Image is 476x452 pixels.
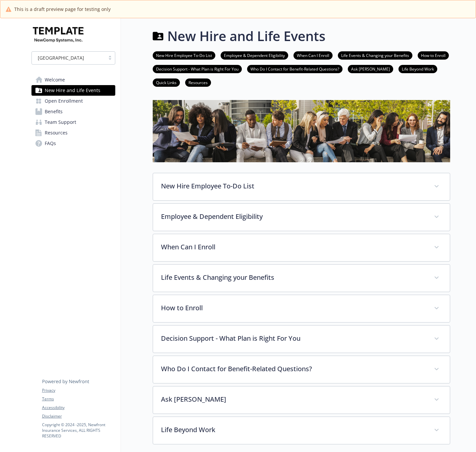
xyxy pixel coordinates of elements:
[45,106,63,117] span: Benefits
[35,54,102,61] span: [GEOGRAPHIC_DATA]
[42,387,115,393] a: Privacy
[45,127,68,138] span: Resources
[161,242,426,252] p: When Can I Enroll
[38,54,84,61] span: [GEOGRAPHIC_DATA]
[161,333,426,343] p: Decision Support - What Plan is Right For You
[45,138,56,149] span: FAQs
[31,85,115,96] a: New Hire and Life Events
[31,96,115,106] a: Open Enrollment
[153,66,242,72] a: Decision Support - What Plan is Right For You
[153,386,450,414] div: Ask [PERSON_NAME]
[153,234,450,261] div: When Can I Enroll
[31,127,115,138] a: Resources
[338,52,412,58] a: Life Events & Changing your Benefits
[161,394,426,404] p: Ask [PERSON_NAME]
[42,422,115,439] p: Copyright © 2024 - 2025 , Newfront Insurance Services, ALL RIGHTS RESERVED
[31,106,115,117] a: Benefits
[185,79,211,85] a: Resources
[153,79,180,85] a: Quick Links
[161,212,426,222] p: Employee & Dependent Eligibility
[45,75,65,85] span: Welcome
[45,117,76,127] span: Team Support
[42,396,115,402] a: Terms
[153,100,450,162] img: new hire page banner
[161,181,426,191] p: New Hire Employee To-Do List
[221,52,288,58] a: Employee & Dependent Eligibility
[161,303,426,313] p: How to Enroll
[31,138,115,149] a: FAQs
[153,295,450,322] div: How to Enroll
[45,96,83,106] span: Open Enrollment
[161,273,426,282] p: Life Events & Changing your Benefits
[167,26,325,46] h1: New Hire and Life Events
[348,66,393,72] a: Ask [PERSON_NAME]
[153,265,450,292] div: Life Events & Changing your Benefits
[42,405,115,411] a: Accessibility
[153,417,450,444] div: Life Beyond Work
[398,66,437,72] a: Life Beyond Work
[418,52,449,58] a: How to Enroll
[45,85,100,96] span: New Hire and Life Events
[153,356,450,383] div: Who Do I Contact for Benefit-Related Questions?
[42,413,115,419] a: Disclaimer
[14,6,111,13] span: This is a draft preview page for testing only
[153,326,450,353] div: Decision Support - What Plan is Right For You
[153,173,450,200] div: New Hire Employee To-Do List
[153,52,215,58] a: New Hire Employee To-Do List
[247,66,343,72] a: Who Do I Contact for Benefit-Related Questions?
[31,75,115,85] a: Welcome
[293,52,333,58] a: When Can I Enroll
[153,204,450,231] div: Employee & Dependent Eligibility
[161,364,426,374] p: Who Do I Contact for Benefit-Related Questions?
[161,425,426,435] p: Life Beyond Work
[31,117,115,127] a: Team Support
